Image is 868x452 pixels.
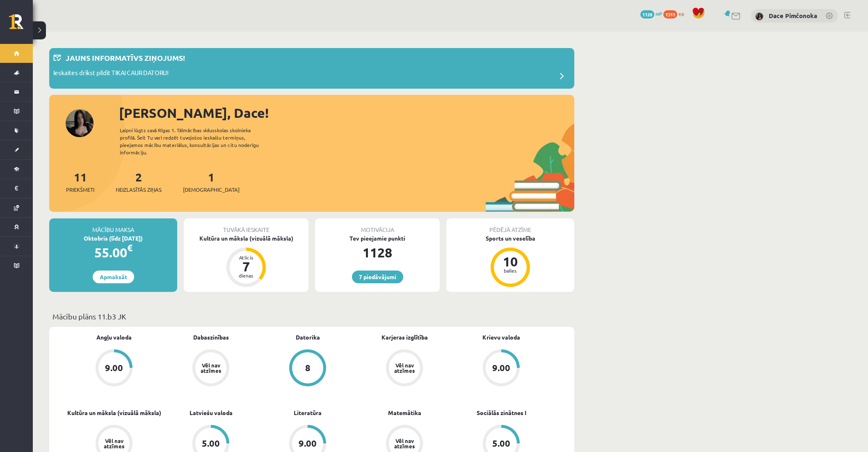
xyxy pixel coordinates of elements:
[381,333,428,342] a: Karjeras izglītība
[234,255,258,260] div: Atlicis
[119,103,574,123] div: [PERSON_NAME], Dace!
[498,268,523,273] div: balles
[498,255,523,268] div: 10
[67,408,161,417] a: Kultūra un māksla (vizuālā māksla)
[492,439,510,448] div: 5.00
[199,363,222,373] div: Vēl nav atzīmes
[184,234,308,288] a: Kultūra un māksla (vizuālā māksla) Atlicis 7 dienas
[393,363,416,373] div: Vēl nav atzīmes
[305,363,311,372] div: 8
[183,186,240,194] span: [DEMOGRAPHIC_DATA]
[769,11,817,20] a: Dace Pimčonoka
[116,186,162,194] span: Neizlasītās ziņas
[393,438,416,449] div: Vēl nav atzīmes
[53,68,169,80] p: Ieskaites drīkst pildīt TIKAI CAUR DATORU!
[663,10,677,18] span: 1311
[53,52,570,85] a: Jauns informatīvs ziņojums! Ieskaites drīkst pildīt TIKAI CAUR DATORU!
[234,273,258,278] div: dienas
[116,170,162,194] a: 2Neizlasītās ziņas
[446,234,574,243] div: Sports un veselība
[296,333,320,342] a: Datorika
[259,349,356,388] a: 8
[190,408,233,417] a: Latviešu valoda
[755,12,763,21] img: Dace Pimčonoka
[53,311,571,322] p: Mācību plāns 11.b3 JK
[66,349,162,388] a: 9.00
[120,126,273,156] div: Laipni lūgts savā Rīgas 1. Tālmācības vidusskolas skolnieka profilā. Šeit Tu vari redzēt tuvojošo...
[234,260,258,273] div: 7
[93,271,134,283] a: Apmaksāt
[66,186,94,194] span: Priekšmeti
[656,10,662,17] span: mP
[183,170,240,194] a: 1[DEMOGRAPHIC_DATA]
[678,10,684,17] span: xp
[446,234,574,288] a: Sports un veselība 10 balles
[477,408,526,417] a: Sociālās zinātnes I
[315,218,440,234] div: Motivācija
[352,271,403,283] a: 7 piedāvājumi
[202,439,220,448] div: 5.00
[103,438,126,449] div: Vēl nav atzīmes
[315,243,440,262] div: 1128
[96,333,132,342] a: Angļu valoda
[640,10,654,18] span: 1128
[388,408,421,417] a: Matemātika
[193,333,229,342] a: Dabaszinības
[299,439,317,448] div: 9.00
[453,349,550,388] a: 9.00
[49,234,177,243] div: Oktobris (līdz [DATE])
[49,218,177,234] div: Mācību maksa
[663,10,688,17] a: 1311 xp
[492,363,510,372] div: 9.00
[9,14,33,35] a: Rīgas 1. Tālmācības vidusskola
[640,10,662,17] a: 1128 mP
[315,234,440,243] div: Tev pieejamie punkti
[482,333,520,342] a: Krievu valoda
[105,363,123,372] div: 9.00
[127,242,132,254] span: €
[184,218,308,234] div: Tuvākā ieskaite
[66,170,94,194] a: 11Priekšmeti
[49,243,177,262] div: 55.00
[356,349,453,388] a: Vēl nav atzīmes
[294,408,322,417] a: Literatūra
[446,218,574,234] div: Pēdējā atzīme
[162,349,259,388] a: Vēl nav atzīmes
[184,234,308,243] div: Kultūra un māksla (vizuālā māksla)
[66,52,185,63] p: Jauns informatīvs ziņojums!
